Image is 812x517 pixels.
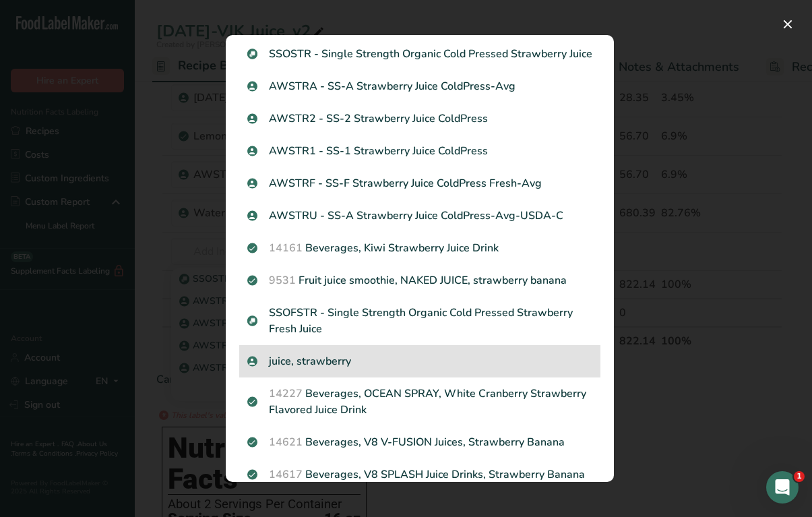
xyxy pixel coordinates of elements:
[247,272,592,288] p: Fruit juice smoothie, NAKED JUICE, strawberry banana
[247,46,592,62] p: SSOSTR - Single Strength Organic Cold Pressed Strawberry Juice
[247,143,592,159] p: AWSTR1 - SS-1 Strawberry Juice ColdPress
[247,208,592,224] p: AWSTRU - SS-A Strawberry Juice ColdPress-Avg-USDA-C
[247,316,257,326] img: Sub Recipe
[269,386,303,401] span: 14227
[247,434,592,450] p: Beverages, V8 V-FUSION Juices, Strawberry Banana
[794,471,805,482] span: 1
[247,353,592,369] p: juice, strawberry
[247,305,592,337] p: SSOFSTR - Single Strength Organic Cold Pressed Strawberry Fresh Juice
[269,273,296,288] span: 9531
[247,49,257,59] img: Sub Recipe
[766,471,799,504] iframe: Intercom live chat
[269,467,303,482] span: 14617
[247,175,592,191] p: AWSTRF - SS-F Strawberry Juice ColdPress Fresh-Avg
[269,435,303,450] span: 14621
[247,111,592,127] p: AWSTR2 - SS-2 Strawberry Juice ColdPress
[247,240,592,256] p: Beverages, Kiwi Strawberry Juice Drink
[247,386,592,418] p: Beverages, OCEAN SPRAY, White Cranberry Strawberry Flavored Juice Drink
[269,241,303,255] span: 14161
[247,466,592,483] p: Beverages, V8 SPLASH Juice Drinks, Strawberry Banana
[247,78,592,94] p: AWSTRA - SS-A Strawberry Juice ColdPress-Avg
